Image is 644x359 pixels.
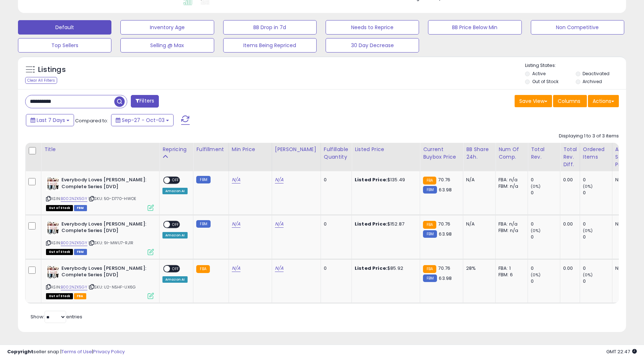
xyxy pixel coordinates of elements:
[498,265,522,272] div: FBA: 1
[583,183,593,189] small: (0%)
[44,146,156,153] div: Title
[439,231,452,237] span: 63.98
[531,183,541,189] small: (0%)
[466,146,492,161] div: BB Share 24h.
[61,265,149,280] b: Everybody Loves [PERSON_NAME]: Complete Series [DVD]
[531,221,560,227] div: 0
[615,177,639,183] div: N/A
[131,95,159,108] button: Filters
[232,221,240,228] a: N/A
[498,183,522,190] div: FBM: n/a
[88,196,136,201] span: | SKU: 5G-D770-HWOE
[275,146,318,153] div: [PERSON_NAME]
[563,221,574,227] div: 0.00
[423,177,436,185] small: FBA
[61,240,87,246] a: B002NZK5GY
[563,265,574,272] div: 0.00
[46,177,154,210] div: ASIN:
[498,227,522,234] div: FBM: n/a
[196,176,210,183] small: FBM
[74,205,87,211] span: FBM
[588,95,619,107] button: Actions
[466,221,490,227] div: N/A
[531,146,557,161] div: Total Rev.
[326,20,419,35] button: Needs to Reprice
[170,221,181,227] span: OFF
[46,221,154,254] div: ASIN:
[122,117,165,124] span: Sep-27 - Oct-03
[223,20,317,35] button: BB Drop in 7d
[498,221,522,227] div: FBA: n/a
[498,146,525,161] div: Num of Comp.
[74,249,87,255] span: FBM
[74,293,86,299] span: FBA
[88,240,133,246] span: | SKU: 9I-MWU7-RJ1R
[324,265,346,272] div: 0
[583,228,593,233] small: (0%)
[559,133,619,140] div: Displaying 1 to 3 of 3 items
[7,349,125,355] div: seller snap | |
[355,221,414,227] div: $152.87
[563,146,577,168] div: Total Rev. Diff.
[326,38,419,53] button: 30 Day Decrease
[558,97,580,105] span: Columns
[583,190,612,196] div: 0
[355,177,414,183] div: $135.49
[25,77,57,84] div: Clear All Filters
[61,196,87,202] a: B002NZK5GY
[532,71,546,77] label: Active
[525,62,626,69] p: Listing States:
[583,272,593,278] small: (0%)
[606,348,637,355] span: 2025-10-11 22:47 GMT
[423,221,436,229] small: FBA
[26,114,74,126] button: Last 7 Days
[46,177,60,191] img: 51GsO2-WXuL._SL40_.jpg
[583,234,612,240] div: 0
[232,265,240,272] a: N/A
[61,177,149,192] b: Everybody Loves [PERSON_NAME]: Complete Series [DVD]
[439,275,452,282] span: 63.98
[531,265,560,272] div: 0
[61,348,92,355] a: Terms of Use
[466,177,490,183] div: N/A
[170,265,181,272] span: OFF
[439,186,452,193] span: 63.98
[275,265,284,272] a: N/A
[355,221,387,227] b: Listed Price:
[120,20,214,35] button: Inventory Age
[531,278,560,285] div: 0
[423,265,436,273] small: FBA
[7,348,33,355] strong: Copyright
[223,38,317,53] button: Items Being Repriced
[88,284,135,290] span: | SKU: U2-N5HF-UX6G
[324,146,349,161] div: Fulfillable Quantity
[18,20,111,35] button: Default
[532,78,558,85] label: Out of Stock
[531,190,560,196] div: 0
[583,177,612,183] div: 0
[75,117,108,124] span: Compared to:
[275,221,284,228] a: N/A
[46,293,73,299] span: All listings that are currently out of stock and unavailable for purchase on Amazon
[355,146,417,153] div: Listed Price
[531,234,560,240] div: 0
[196,146,225,153] div: Fulfillment
[438,265,450,272] span: 70.76
[438,221,450,227] span: 70.76
[423,146,460,161] div: Current Buybox Price
[324,221,346,227] div: 0
[438,176,450,183] span: 70.76
[466,265,490,272] div: 28%
[355,176,387,183] b: Listed Price:
[120,38,214,53] button: Selling @ Max
[162,232,188,238] div: Amazon AI
[355,265,414,272] div: $85.92
[563,177,574,183] div: 0.00
[583,146,609,161] div: Ordered Items
[583,78,602,85] label: Archived
[111,114,174,126] button: Sep-27 - Oct-03
[170,177,181,183] span: OFF
[615,221,639,227] div: N/A
[531,272,541,278] small: (0%)
[162,276,188,283] div: Amazon AI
